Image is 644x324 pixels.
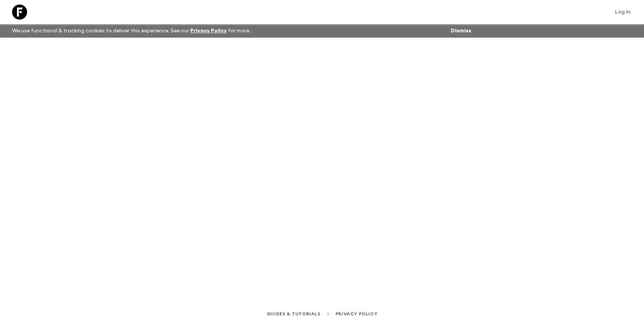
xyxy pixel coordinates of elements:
a: Privacy Policy [336,310,377,318]
p: We use functional & tracking cookies to deliver this experience. See our for more. [9,24,253,38]
button: Dismiss [449,26,473,36]
a: Log in [611,7,635,17]
a: Privacy Policy [190,28,227,33]
a: Guides & Tutorials [267,310,320,318]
